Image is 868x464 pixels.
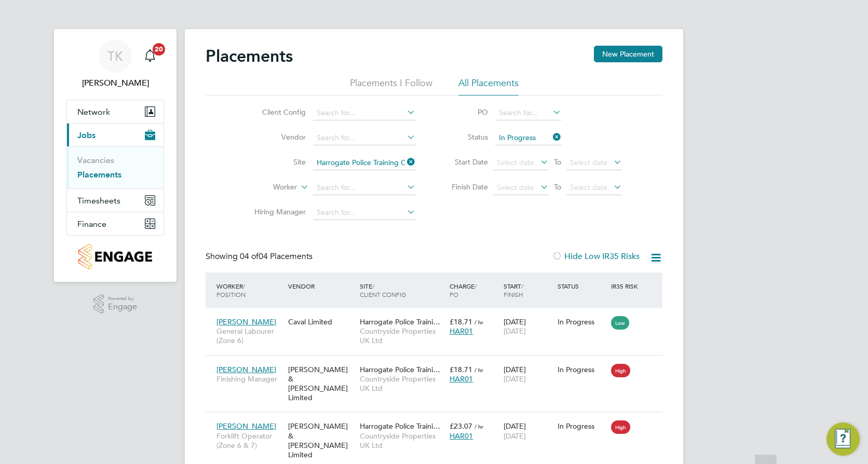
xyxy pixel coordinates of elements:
[246,207,306,216] label: Hiring Manager
[555,277,609,295] div: Status
[107,49,123,63] span: TK
[504,374,526,384] span: [DATE]
[66,244,164,269] a: Go to home page
[286,360,357,408] div: [PERSON_NAME] & [PERSON_NAME] Limited
[558,421,606,431] div: In Progress
[450,326,473,336] span: HAR01
[608,277,644,295] div: IR35 Risk
[246,107,306,117] label: Client Config
[77,219,106,229] span: Finance
[313,106,415,120] input: Search for...
[206,251,315,262] div: Showing
[441,107,488,117] label: PO
[77,196,120,206] span: Timesheets
[286,277,357,295] div: Vendor
[214,277,286,304] div: Worker
[216,365,276,374] span: [PERSON_NAME]
[552,251,640,262] label: Hide Low IR35 Risks
[313,131,415,145] input: Search for...
[501,360,555,389] div: [DATE]
[216,317,276,326] span: [PERSON_NAME]
[214,311,662,320] a: [PERSON_NAME]General Labourer (Zone 6)Caval LimitedHarrogate Police Traini…Countryside Properties...
[611,420,630,434] span: High
[67,146,164,188] div: Jobs
[313,156,415,170] input: Search for...
[78,244,152,269] img: countryside-properties-logo-retina.png
[450,317,472,326] span: £18.71
[551,180,564,194] span: To
[360,374,444,393] span: Countryside Properties UK Ltd
[214,416,662,425] a: [PERSON_NAME]Forklift Operator (Zone 6 & 7)[PERSON_NAME] & [PERSON_NAME] LimitedHarrogate Police ...
[216,282,246,298] span: / Position
[360,365,440,374] span: Harrogate Police Traini…
[240,251,259,262] span: 04 of
[360,421,440,431] span: Harrogate Police Traini…
[66,77,164,89] span: Tyler Kelly
[67,189,164,212] button: Timesheets
[246,157,306,167] label: Site
[93,294,138,314] a: Powered byEngage
[501,277,555,304] div: Start
[360,431,444,450] span: Countryside Properties UK Ltd
[360,282,406,298] span: / Client Config
[497,183,534,192] span: Select date
[108,303,137,311] span: Engage
[216,374,283,384] span: Finishing Manager
[360,317,440,326] span: Harrogate Police Traini…
[214,359,662,368] a: [PERSON_NAME]Finishing Manager[PERSON_NAME] & [PERSON_NAME] LimitedHarrogate Police Traini…Countr...
[504,431,526,441] span: [DATE]
[450,431,473,441] span: HAR01
[357,277,447,304] div: Site
[504,282,523,298] span: / Finish
[441,182,488,192] label: Finish Date
[504,326,526,336] span: [DATE]
[441,132,488,142] label: Status
[441,157,488,167] label: Start Date
[611,364,630,377] span: High
[558,317,606,326] div: In Progress
[360,326,444,345] span: Countryside Properties UK Ltd
[237,182,297,193] label: Worker
[66,39,164,89] a: TK[PERSON_NAME]
[611,316,629,330] span: Low
[594,46,662,62] button: New Placement
[108,294,137,303] span: Powered by
[77,170,121,180] a: Placements
[216,431,283,450] span: Forklift Operator (Zone 6 & 7)
[67,100,164,123] button: Network
[501,416,555,445] div: [DATE]
[558,365,606,374] div: In Progress
[450,421,472,431] span: £23.07
[497,158,534,167] span: Select date
[450,282,477,298] span: / PO
[501,312,555,341] div: [DATE]
[450,365,472,374] span: £18.71
[140,39,160,73] a: 20
[447,277,501,304] div: Charge
[450,374,473,384] span: HAR01
[153,43,165,56] span: 20
[313,181,415,195] input: Search for...
[313,206,415,220] input: Search for...
[474,366,483,374] span: / hr
[570,158,607,167] span: Select date
[246,132,306,142] label: Vendor
[826,422,860,456] button: Engage Resource Center
[67,212,164,235] button: Finance
[474,318,483,326] span: / hr
[77,107,110,117] span: Network
[206,46,293,66] h2: Placements
[77,130,96,140] span: Jobs
[77,155,114,165] a: Vacancies
[570,183,607,192] span: Select date
[350,77,432,95] li: Placements I Follow
[216,326,283,345] span: General Labourer (Zone 6)
[551,155,564,169] span: To
[67,124,164,146] button: Jobs
[458,77,519,95] li: All Placements
[240,251,313,262] span: 04 Placements
[216,421,276,431] span: [PERSON_NAME]
[495,131,561,145] input: Select one
[495,106,561,120] input: Search for...
[474,422,483,430] span: / hr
